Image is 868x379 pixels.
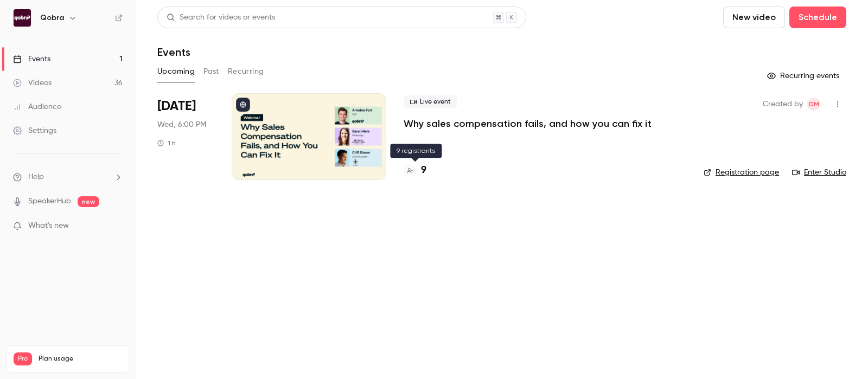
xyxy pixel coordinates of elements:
[157,93,214,180] div: Oct 8 Wed, 6:00 PM (Europe/Paris)
[792,167,846,178] a: Enter Studio
[28,171,44,183] span: Help
[14,352,32,365] span: Pro
[157,98,196,115] span: [DATE]
[13,125,56,136] div: Settings
[28,220,69,232] span: What's new
[167,12,275,23] div: Search for videos or events
[723,7,785,28] button: New video
[789,7,846,28] button: Schedule
[157,63,195,80] button: Upcoming
[40,12,64,23] h6: Qobra
[28,196,71,207] a: SpeakerHub
[203,63,219,80] button: Past
[13,54,50,65] div: Events
[14,9,31,27] img: Qobra
[157,139,176,147] div: 1 h
[807,98,820,111] span: Dylan Manceau
[228,63,264,80] button: Recurring
[763,98,803,111] span: Created by
[809,98,819,111] span: DM
[157,46,190,59] h1: Events
[762,67,846,85] button: Recurring events
[13,101,61,112] div: Audience
[421,163,426,178] h4: 9
[157,119,206,130] span: Wed, 6:00 PM
[13,171,123,183] li: help-dropdown-opener
[13,78,52,88] div: Videos
[404,95,457,108] span: Live event
[39,355,122,363] span: Plan usage
[78,196,99,207] span: new
[404,163,426,178] a: 9
[704,167,779,178] a: Registration page
[404,117,652,130] a: Why sales compensation fails, and how you can fix it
